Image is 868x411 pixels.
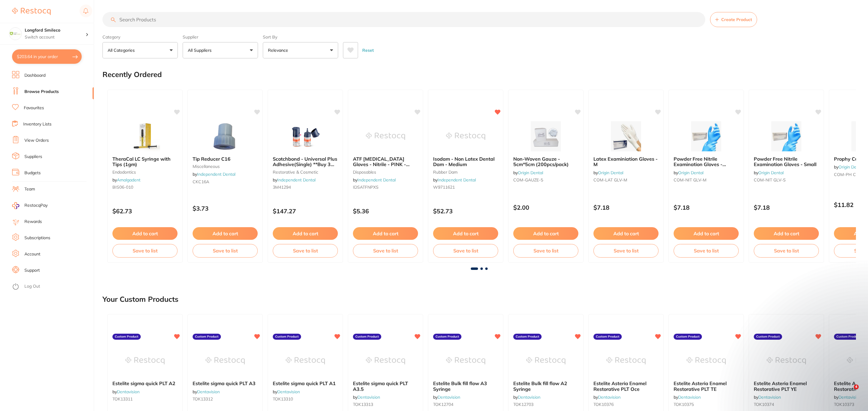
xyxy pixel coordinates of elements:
[112,244,178,257] button: Save to list
[193,205,258,212] p: $3.73
[353,381,418,392] b: Estelite sigma quick PLT A3.5
[24,235,50,241] a: Subscriptions
[273,389,300,394] span: by
[353,156,418,167] b: ATF Dental Examination Gloves - Nitrile - PINK - Extra Small
[674,170,703,175] span: by
[206,346,245,376] img: Estelite sigma quick PLT A3
[273,397,338,401] small: TOK13310
[838,394,861,400] a: Dentavision
[433,156,498,167] b: Isodam - Non Latex Dental Dam - Medium
[526,346,565,376] img: Estelite Bulk fill flow A2 Syringe
[598,170,623,175] a: Origin Dental
[24,154,42,160] a: Suppliers
[353,170,418,175] small: disposables
[593,402,659,407] small: TOK10376
[197,172,235,177] a: Independent Dental
[353,177,396,183] span: by
[438,394,460,400] a: Dentavision
[112,208,178,215] p: $62.73
[112,389,140,394] span: by
[433,381,498,392] b: Estelite Bulk fill flow A3 Syringe
[754,227,819,240] button: Add to cart
[112,170,178,175] small: endodontics
[102,295,178,304] h2: Your Custom Products
[102,34,178,40] label: Category
[12,49,82,64] button: $203.64 in your order
[353,394,380,400] span: by
[754,402,819,407] small: TOK10374
[193,227,258,240] button: Add to cart
[606,121,646,151] img: Latex Examiniation Gloves - M
[273,156,338,167] b: Scotchbond - Universal Plus Adhesive(Single) **Buy 3 Receive 1 x Filtek XTE Universal Refill Caps...
[353,244,418,257] button: Save to list
[433,394,460,400] span: by
[674,178,739,182] small: COM-NIT GLV-M
[513,178,578,182] small: COM-GAUZE-5
[598,394,621,400] a: Dentavision
[353,334,381,340] label: Custom Product
[754,156,819,167] b: Powder Free Nitrile Examination Gloves - Small
[593,394,621,400] span: by
[674,402,739,407] small: TOK10375
[438,177,476,183] a: Independent Dental
[674,334,702,340] label: Custom Product
[24,251,40,257] a: Account
[678,394,701,400] a: Dentavision
[193,397,258,401] small: TOK13312
[277,389,300,394] a: Dentavision
[841,385,856,399] iframe: Intercom live chat
[273,227,338,240] button: Add to cart
[112,156,178,167] b: TheraCal LC Syringe with Tips (1gm)
[188,47,214,53] p: All Suppliers
[357,177,396,183] a: Independent Dental
[433,244,498,257] button: Save to list
[854,385,859,389] span: 4
[277,177,316,183] a: Independent Dental
[433,334,461,340] label: Custom Product
[674,156,739,167] b: Powder Free Nitrile Examination Gloves - Medium
[674,244,739,257] button: Save to list
[12,282,92,292] button: Log Out
[102,12,705,27] input: Search Products
[193,334,221,340] label: Custom Product
[24,138,49,144] a: View Orders
[767,121,806,151] img: Powder Free Nitrile Examination Gloves - Small
[674,204,739,211] p: $7.18
[273,185,338,190] small: 3M41294
[593,204,659,211] p: $7.18
[687,346,726,376] img: Estelite Asteria Enamel Restorative PLT TE
[273,244,338,257] button: Save to list
[112,381,178,386] b: Estelite sigma quick PLT A2
[12,202,48,209] a: RestocqPay
[273,177,316,183] span: by
[754,244,819,257] button: Save to list
[23,121,52,127] a: Inventory Lists
[112,334,141,340] label: Custom Product
[433,402,498,407] small: TOK12704
[117,177,140,183] a: Amalgadent
[12,202,19,209] img: RestocqPay
[433,170,498,175] small: rubber dam
[513,170,543,175] span: by
[273,208,338,215] p: $147.27
[674,394,701,400] span: by
[108,47,137,53] p: All Categories
[112,177,140,183] span: by
[593,227,659,240] button: Add to cart
[357,394,380,400] a: Dentavision
[24,73,46,79] a: Dashboard
[526,121,565,151] img: Non-Woven Gauze - 5cm*5cm (200pcs/pack)
[353,227,418,240] button: Add to cart
[286,121,325,151] img: Scotchbond - Universal Plus Adhesive(Single) **Buy 3 Receive 1 x Filtek XTE Universal Refill Caps...
[24,283,40,289] a: Log Out
[513,204,578,211] p: $2.00
[606,346,646,376] img: Estelite Asteria Enamel Restorative PLT Oce
[193,179,258,184] small: CKC16A
[518,394,540,400] a: Dentavision
[24,170,41,176] a: Budgets
[12,5,51,18] a: Restocq Logo
[674,227,739,240] button: Add to cart
[183,34,258,40] label: Supplier
[263,34,338,40] label: Sort By
[12,8,51,15] img: Restocq Logo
